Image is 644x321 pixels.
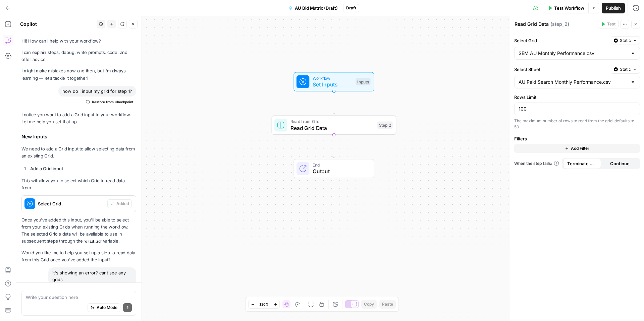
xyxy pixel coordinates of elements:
p: Once you've added this input, you'll be able to select from your existing Grids when running the ... [21,216,136,245]
span: Workflow [313,75,353,81]
span: Paste [382,301,393,307]
button: Continue [601,158,639,169]
span: Read from Grid [290,118,374,125]
p: Would you like me to help you set up a step to read data from this Grid once you've added the input? [21,249,136,263]
button: Publish [602,3,625,13]
input: AU Paid Search Monthly Performance.csv [519,79,628,85]
span: End [313,162,367,168]
span: Auto Mode [97,305,117,311]
div: it's showing an error? cant see any grids [48,267,136,285]
span: Select Grid [38,200,105,207]
label: Select Grid [514,37,608,44]
span: Set Inputs [313,80,353,88]
button: Test Workflow [544,3,588,13]
span: Static [620,38,631,44]
h3: New Inputs [21,132,136,141]
p: I can explain steps, debug, write prompts, code, and offer advice. [21,49,136,63]
span: Add Filter [571,145,589,151]
div: how do i input my grid for step 1? [58,86,136,97]
strong: Add a Grid input [30,166,63,171]
div: EndOutput [272,159,396,178]
label: Rows Limit [514,94,640,101]
button: AU Bid Matrix (Draft) [285,3,342,13]
p: Hi! How can I help with your workflow? [21,38,136,45]
label: Filters [514,135,640,142]
button: Test [598,20,619,28]
textarea: Read Grid Data [515,21,549,27]
p: This will allow you to select which Grid to read data from. [21,177,136,191]
div: Read from GridRead Grid DataStep 2 [272,116,396,135]
button: Restore from Checkpoint [84,98,136,106]
span: Static [620,66,631,72]
a: When the step fails: [514,160,559,167]
button: Add Filter [514,144,640,153]
span: AU Bid Matrix (Draft) [295,5,338,11]
span: Copy [364,301,374,307]
span: ( step_2 ) [550,21,569,27]
button: Paste [379,300,396,309]
p: I might make mistakes now and then, but I’m always learning — let’s tackle it together! [21,67,136,81]
span: Terminate Workflow [567,160,597,167]
span: Continue [610,160,630,167]
code: grid_id [83,240,103,244]
span: Test [607,21,615,27]
div: Inputs [356,78,370,85]
span: Restore from Checkpoint [92,99,133,105]
div: Step 2 [377,122,393,129]
button: Copy [361,300,377,309]
span: Output [313,167,367,175]
p: I notice you want to add a Grid input to your workflow. Let me help you set that up. [21,111,136,125]
g: Edge from step_2 to end [333,140,335,157]
span: Test Workflow [554,5,584,11]
div: Copilot [20,21,95,27]
label: Select Sheet [514,66,608,73]
span: Draft [346,5,356,11]
div: The maximum number of rows to read from the grid, defaults to 50. [514,118,640,130]
button: Static [611,65,640,74]
input: SEM AU Monthly Performance.csv [519,50,628,57]
g: Edge from start to step_2 [333,97,335,114]
span: Added [116,201,129,207]
span: 120% [259,302,269,307]
span: Read Grid Data [290,124,374,132]
button: Added [107,199,132,208]
button: Auto Mode [88,303,120,312]
button: Static [611,36,640,45]
div: WorkflowSet InputsInputs [272,72,396,91]
span: Publish [606,5,621,11]
p: We need to add a Grid input to allow selecting data from an existing Grid. [21,145,136,159]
